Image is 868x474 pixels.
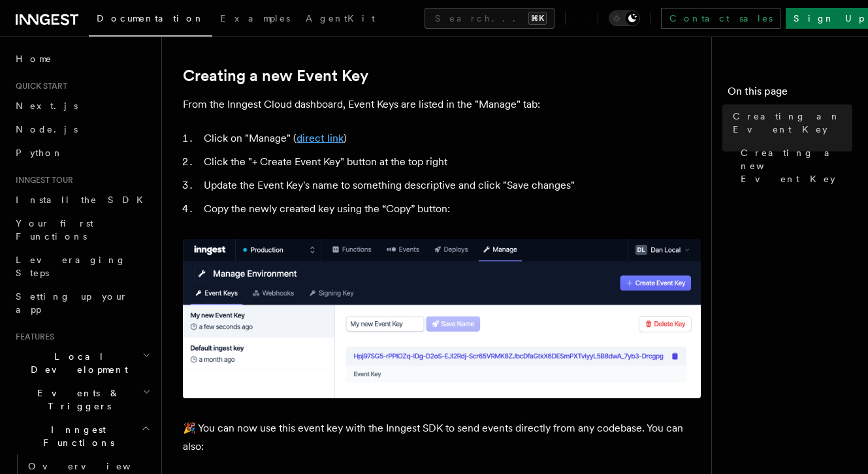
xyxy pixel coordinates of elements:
a: Your first Functions [10,212,153,248]
li: Update the Event Key's name to something descriptive and click "Save changes" [200,176,701,195]
span: Inngest Functions [10,423,141,449]
span: Python [16,148,63,158]
li: Click the "+ Create Event Key" button at the top right [200,153,701,171]
span: Local Development [10,350,142,376]
h4: On this page [728,84,852,104]
a: Leveraging Steps [10,248,153,285]
span: Events & Triggers [10,387,142,413]
span: Inngest tour [10,175,73,185]
span: Setting up your app [16,291,128,315]
button: Toggle dark mode [609,10,640,26]
button: Local Development [10,345,153,381]
span: Creating an Event Key [733,110,852,136]
span: AgentKit [306,13,375,24]
span: Quick start [10,81,67,91]
a: Contact sales [661,8,780,29]
span: Examples [220,13,290,24]
a: Next.js [10,94,153,118]
a: Node.js [10,118,153,141]
a: Examples [212,4,298,35]
span: Overview [28,461,163,471]
span: Features [10,332,54,342]
a: Home [10,47,153,71]
a: direct link [297,132,344,144]
a: Creating an Event Key [728,104,852,141]
p: 🎉 You can now use this event key with the Inngest SDK to send events directly from any codebase. ... [183,419,701,456]
button: Inngest Functions [10,418,153,454]
span: Documentation [97,13,204,24]
span: Leveraging Steps [16,255,126,278]
a: Install the SDK [10,188,153,212]
span: Your first Functions [16,218,93,242]
button: Search...⌘K [425,8,555,29]
span: Next.js [16,101,78,111]
a: Documentation [89,4,212,37]
span: Home [16,52,52,65]
kbd: ⌘K [528,12,547,25]
p: From the Inngest Cloud dashboard, Event Keys are listed in the "Manage" tab: [183,95,701,114]
a: Creating a new Event Key [735,141,852,191]
span: Creating a new Event Key [741,146,852,185]
li: Copy the newly created key using the “Copy” button: [200,200,701,218]
li: Click on "Manage" ( ) [200,129,701,148]
span: Install the SDK [16,195,151,205]
span: Node.js [16,124,78,134]
a: Creating a new Event Key [183,67,368,85]
a: AgentKit [298,4,383,35]
img: A newly created Event Key in the Inngest Cloud dashboard [183,239,701,398]
a: Setting up your app [10,285,153,321]
button: Events & Triggers [10,381,153,418]
a: Python [10,141,153,165]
